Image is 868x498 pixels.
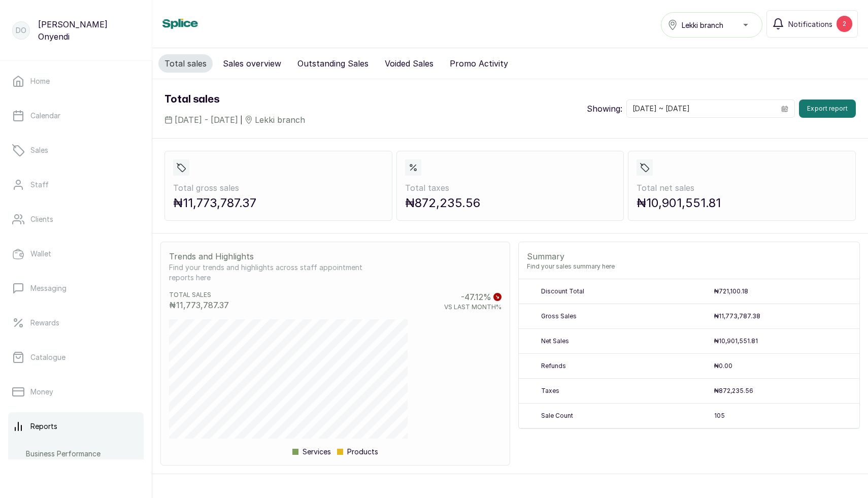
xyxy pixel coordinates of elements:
[799,99,856,118] button: Export report
[8,136,144,164] a: Sales
[8,378,144,406] a: Money
[541,337,706,345] p: Net Sales
[8,412,144,441] a: Reports
[8,343,144,372] a: Catalogue
[541,387,706,395] p: Taxes
[714,387,855,395] p: ₦872,235.56
[461,291,491,303] span: -47.12 %
[637,182,847,194] p: Total net sales
[788,19,832,29] span: Notifications
[541,362,706,370] p: Refunds
[527,262,615,271] p: Find your sales summary here
[587,103,622,115] p: Showing:
[682,20,723,30] span: Lekki branch
[30,214,53,224] p: Clients
[30,318,59,328] p: Rewards
[158,54,213,73] button: Total sales
[217,54,287,73] button: Sales overview
[714,412,855,420] p: 105
[541,287,706,295] p: Discount Total
[337,447,378,457] p: Products
[8,205,144,234] a: Clients
[240,115,243,125] span: |
[30,76,50,86] p: Home
[30,145,48,155] p: Sales
[38,18,140,43] p: [PERSON_NAME] Onyendi
[292,447,331,457] p: Services
[627,100,775,117] input: Select date
[444,303,502,311] p: VS LAST MONTH%
[714,362,855,370] p: ₦0.00
[173,182,384,194] p: Total gross sales
[169,262,369,283] p: Find your trends and highlights across staff appointment reports here
[405,182,616,194] p: Total taxes
[714,312,855,320] p: ₦11,773,787.38
[16,25,26,36] p: DO
[8,171,144,199] a: Staff
[714,287,855,295] p: ₦721,100.18
[255,114,305,126] span: Lekki branch
[169,291,229,299] p: TOTAL sales
[405,194,616,212] p: ₦872,235.56
[444,54,514,73] button: Promo Activity
[175,114,238,126] span: [DATE] - [DATE]
[291,54,375,73] button: Outstanding Sales
[781,105,788,112] svg: calendar
[8,274,144,303] a: Messaging
[26,449,101,459] p: Business Performance
[541,312,706,320] p: Gross Sales
[26,445,101,463] a: Business Performance
[30,249,51,259] p: Wallet
[714,337,855,345] p: ₦10,901,551.81
[169,250,369,262] p: Trends and Highlights
[661,12,762,38] button: Lekki branch
[30,421,57,431] p: Reports
[30,180,49,190] p: Staff
[8,309,144,337] a: Rewards
[8,67,144,95] a: Home
[637,194,847,212] p: ₦10,901,551.81
[379,54,440,73] button: Voided Sales
[30,387,53,397] p: Money
[169,299,229,311] p: ₦11,773,787.37
[8,240,144,268] a: Wallet
[8,102,144,130] a: Calendar
[164,91,305,108] h1: Total sales
[30,111,60,121] p: Calendar
[541,412,706,420] p: Sale Count
[30,283,66,293] p: Messaging
[173,194,384,212] p: ₦11,773,787.37
[837,16,852,32] div: 2
[527,250,615,262] p: Summary
[766,10,858,38] button: Notifications2
[30,352,65,362] p: Catalogue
